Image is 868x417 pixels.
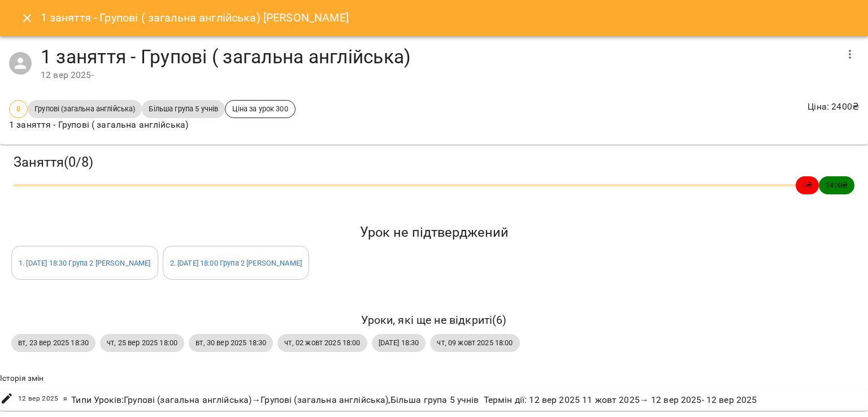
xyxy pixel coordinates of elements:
span: 0 ₴ [796,180,819,190]
span: чт, 09 жовт 2025 18:00 [430,337,519,348]
h6: 1 заняття - Групові ( загальна англійська) [PERSON_NAME] [41,9,349,27]
span: 12 вер 2025 [18,393,59,405]
h4: 1 заняття - Групові ( загальна англійська) [41,45,836,68]
span: 8 [10,103,27,114]
h6: Уроки, які ще не відкриті ( 6 ) [11,311,857,329]
a: 2. [DATE] 18:00 Група 2 [PERSON_NAME] [170,259,302,267]
button: Close [14,5,41,32]
span: чт, 02 жовт 2025 18:00 [277,337,367,348]
span: [DATE] 18:30 [372,337,426,348]
p: Ціна : 2400 ₴ [808,100,859,114]
span: чт, 25 вер 2025 18:00 [100,337,184,348]
h3: Заняття ( 0 / 8 ) [14,154,854,171]
span: вт, 30 вер 2025 18:30 [189,337,273,348]
span: Групові (загальна англійська) [28,103,142,114]
p: 1 заняття - Групові ( загальна англійська) [9,118,296,132]
div: Типи Уроків : Групові (загальна англійська) → Групові (загальна англійська),Більша група 5 учнів [69,391,481,409]
a: 1. [DATE] 18:30 Група 2 [PERSON_NAME] [19,259,151,267]
span: я [63,393,67,405]
div: Термін дії : 12 вер 2025 11 жовт 2025 → 12 вер 2025 - 12 вер 2025 [481,391,759,409]
span: вт, 23 вер 2025 18:30 [11,337,96,348]
h5: Урок не підтверджений [11,224,857,241]
div: 12 вер 2025 - [41,68,836,82]
span: 2400 ₴ [819,180,854,190]
span: Більша група 5 учнів [142,103,225,114]
span: Ціна за урок 300 [225,103,294,114]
